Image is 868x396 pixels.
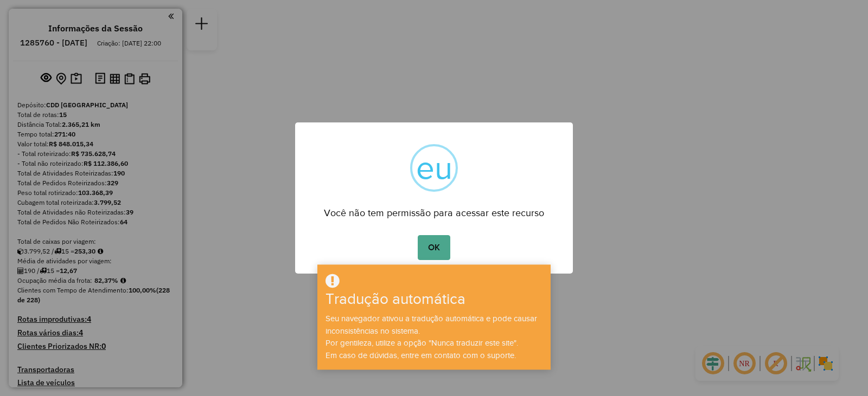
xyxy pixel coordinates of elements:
font: eu [416,150,452,185]
font: Por gentileza, utilize a opção "Nunca traduzir este site". [325,339,518,347]
font: Você não tem permissão para acessar este recurso [324,207,544,218]
font: Em caso de dúvidas, entre em contato com o suporte. [325,351,516,360]
button: OK [418,235,450,260]
font: OK [428,243,440,252]
font: Tradução automática [325,291,465,308]
font: Seu navegador ativou a tradução automática e pode causar inconsistências no sistema. [325,314,537,335]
